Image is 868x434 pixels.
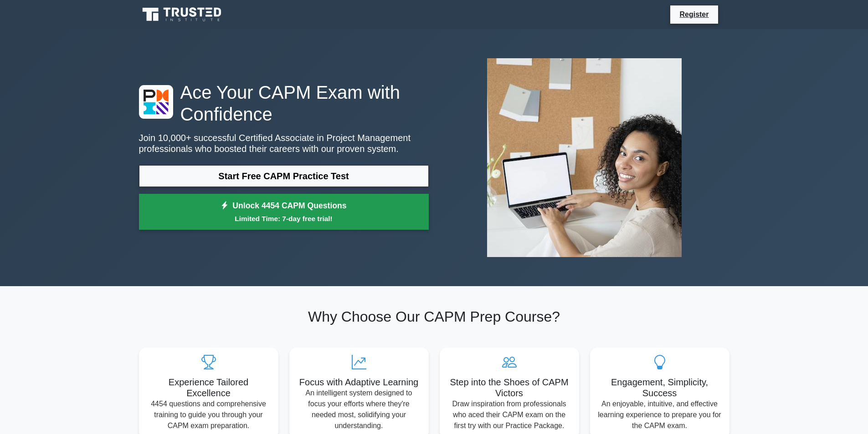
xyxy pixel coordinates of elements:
h5: Engagement, Simplicity, Success [597,377,722,399]
p: An enjoyable, intuitive, and effective learning experience to prepare you for the CAPM exam. [597,399,722,431]
h5: Experience Tailored Excellence [146,377,271,399]
p: Draw inspiration from professionals who aced their CAPM exam on the first try with our Practice P... [447,399,572,431]
h5: Focus with Adaptive Learning [297,377,421,388]
h1: Ace Your CAPM Exam with Confidence [139,81,429,125]
p: 4454 questions and comprehensive training to guide you through your CAPM exam preparation. [146,399,271,431]
p: Join 10,000+ successful Certified Associate in Project Management professionals who boosted their... [139,132,429,154]
h5: Step into the Shoes of CAPM Victors [447,377,572,399]
h2: Why Choose Our CAPM Prep Course? [139,308,729,325]
a: Unlock 4454 CAPM QuestionsLimited Time: 7-day free trial! [139,194,429,230]
p: An intelligent system designed to focus your efforts where they're needed most, solidifying your ... [297,388,421,431]
small: Limited Time: 7-day free trial! [150,213,417,224]
a: Start Free CAPM Practice Test [139,165,429,187]
a: Register [674,9,714,20]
